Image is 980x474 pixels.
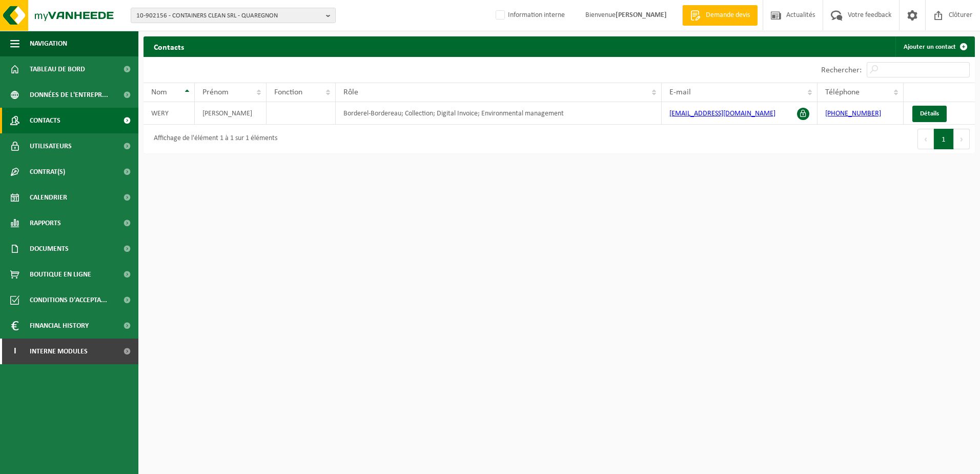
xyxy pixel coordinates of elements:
[920,110,939,117] span: Détails
[825,110,881,117] a: [PHONE_NUMBER]
[30,82,108,108] span: Données de l'entrepr...
[30,287,107,313] span: Conditions d'accepta...
[144,36,194,56] h2: Contacts
[144,102,195,125] td: WERY
[30,339,88,364] span: Interne modules
[821,66,862,74] label: Rechercher:
[912,106,947,122] a: Détails
[30,236,69,262] span: Documents
[202,88,229,96] span: Prénom
[30,31,67,56] span: Navigation
[195,102,267,125] td: [PERSON_NAME]
[131,8,336,23] button: 10-902156 - CONTAINERS CLEAN SRL - QUAREGNON
[274,88,302,96] span: Fonction
[30,56,85,82] span: Tableau de bord
[917,129,934,149] button: Previous
[669,110,775,117] a: [EMAIL_ADDRESS][DOMAIN_NAME]
[703,10,752,21] span: Demande devis
[30,159,65,185] span: Contrat(s)
[136,8,322,24] span: 10-902156 - CONTAINERS CLEAN SRL - QUAREGNON
[10,339,19,364] span: I
[895,36,974,57] a: Ajouter un contact
[954,129,970,149] button: Next
[494,8,565,23] label: Information interne
[336,102,662,125] td: Borderel-Bordereau; Collection; Digital Invoice; Environmental management
[149,130,277,148] div: Affichage de l'élément 1 à 1 sur 1 éléments
[30,262,91,287] span: Boutique en ligne
[30,108,60,133] span: Contacts
[30,133,72,159] span: Utilisateurs
[151,88,167,96] span: Nom
[682,5,758,26] a: Demande devis
[669,88,691,96] span: E-mail
[825,88,860,96] span: Téléphone
[30,313,89,339] span: Financial History
[30,185,67,210] span: Calendrier
[30,210,61,236] span: Rapports
[934,129,954,149] button: 1
[343,88,358,96] span: Rôle
[616,11,667,19] strong: [PERSON_NAME]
